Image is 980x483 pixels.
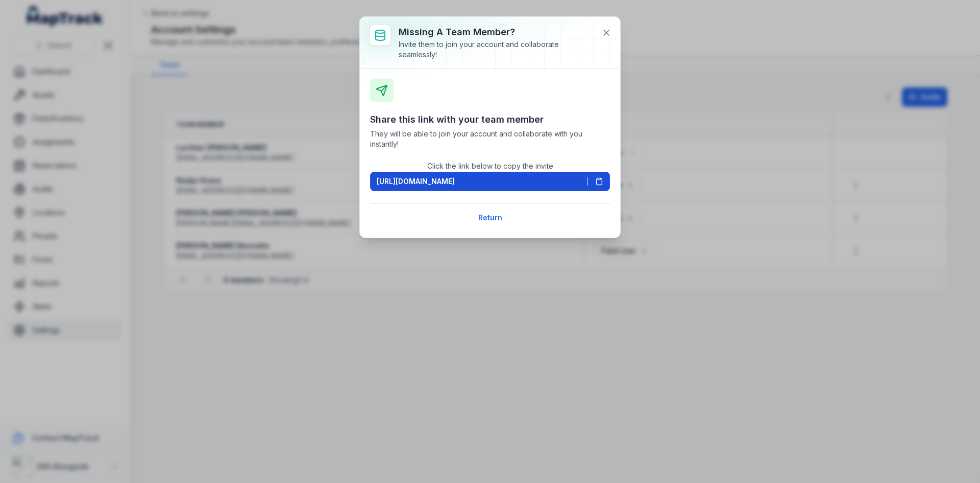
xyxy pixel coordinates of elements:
span: [URL][DOMAIN_NAME] [377,176,455,187]
button: [URL][DOMAIN_NAME] [370,172,610,191]
div: Invite them to join your account and collaborate seamlessly! [399,39,594,60]
h3: Missing a team member? [399,25,594,39]
h3: Share this link with your team member [370,112,610,127]
span: They will be able to join your account and collaborate with you instantly! [370,129,610,149]
button: Return [472,208,509,227]
span: Click the link below to copy the invite [427,162,553,170]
